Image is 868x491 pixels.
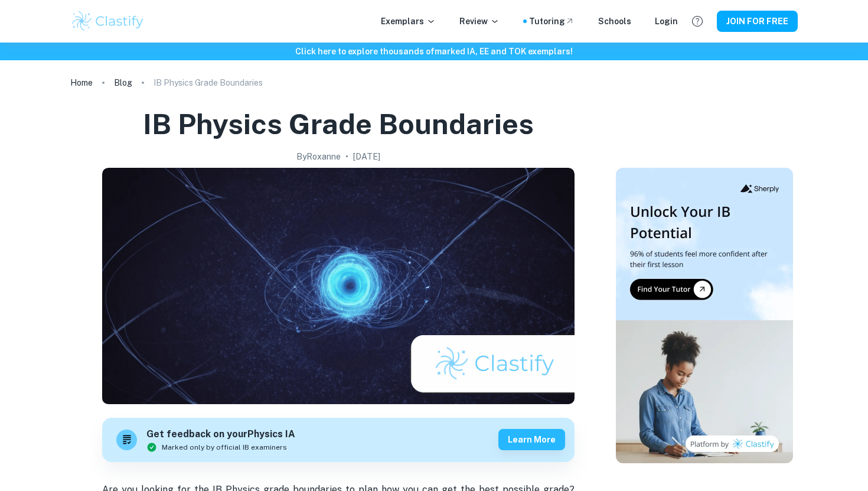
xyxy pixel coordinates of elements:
img: IB Physics Grade Boundaries cover image [102,168,575,404]
h6: Click here to explore thousands of marked IA, EE and TOK exemplars ! [2,45,866,58]
h6: Get feedback on your Physics IA [146,427,295,442]
h1: IB Physics Grade Boundaries [143,105,534,143]
a: Home [70,74,93,91]
p: Review [459,15,500,28]
img: Clastify logo [70,9,145,33]
p: Exemplars [381,15,436,28]
button: Learn more [498,429,565,450]
button: Help and Feedback [687,11,707,31]
span: Marked only by official IB examiners [162,442,287,453]
a: Login [655,15,678,28]
button: JOIN FOR FREE [717,11,798,32]
a: Tutoring [529,15,575,28]
p: • [345,150,348,163]
img: Thumbnail [616,168,793,463]
a: Schools [598,15,631,28]
a: Blog [114,74,132,91]
a: Get feedback on yourPhysics IAMarked only by official IB examinersLearn more [102,418,575,462]
h2: [DATE] [353,150,380,163]
p: IB Physics Grade Boundaries [154,76,263,89]
h2: By Roxanne [296,150,341,163]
